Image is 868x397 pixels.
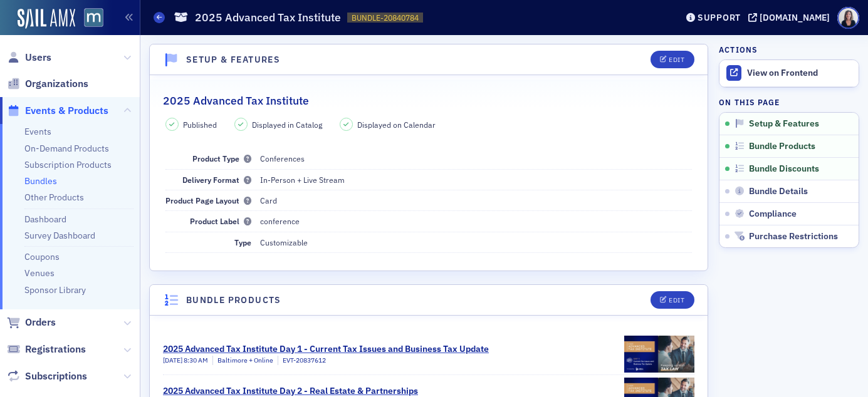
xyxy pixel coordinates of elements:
span: Profile [837,7,859,29]
a: View on Frontend [719,60,859,86]
a: Orders [7,316,56,329]
a: Coupons [24,251,60,262]
span: Conferences [260,153,305,163]
div: Edit [669,56,684,63]
h4: Bundle Products [186,294,281,307]
span: [DATE] [163,356,184,364]
span: Compliance [749,209,797,220]
h4: On this page [719,96,859,108]
span: Card [260,195,277,205]
span: Users [25,51,51,64]
span: In-Person + Live Stream [260,175,345,185]
a: Dashboard [24,214,66,225]
div: [DOMAIN_NAME] [760,12,830,23]
dd: conference [260,211,693,231]
span: Delivery Format [182,175,251,185]
img: SailAMX [84,8,103,28]
a: Organizations [7,77,88,91]
span: Organizations [25,77,88,91]
a: Survey Dashboard [24,230,95,241]
div: Edit [669,297,684,304]
a: Subscriptions [7,369,87,383]
span: Events & Products [25,104,108,118]
a: Venues [24,267,55,279]
span: Displayed on Calendar [357,119,436,130]
span: Bundle Details [749,186,808,197]
span: BUNDLE-20840784 [352,13,419,23]
h4: Actions [719,44,758,55]
span: Bundle Products [749,141,815,152]
a: On-Demand Products [24,143,109,154]
button: [DOMAIN_NAME] [748,13,834,22]
a: Sponsor Library [24,284,86,296]
span: Displayed in Catalog [252,119,322,130]
a: Users [7,51,51,64]
div: View on Frontend [747,68,852,79]
a: Events [24,126,51,137]
a: Bundles [24,175,57,187]
img: SailAMX [18,9,75,29]
a: Other Products [24,192,84,203]
span: Product Type [192,153,251,163]
span: Product Page Layout [165,195,251,205]
a: Registrations [7,343,86,356]
h1: 2025 Advanced Tax Institute [195,10,341,25]
span: Published [183,119,217,130]
div: 2025 Advanced Tax Institute Day 1 - Current Tax Issues and Business Tax Update [163,343,489,356]
span: Purchase Restrictions [749,231,838,242]
a: View Homepage [75,8,103,29]
span: Subscriptions [25,369,87,383]
span: Orders [25,316,56,329]
a: 2025 Advanced Tax Institute Day 1 - Current Tax Issues and Business Tax Update[DATE] 8:30 AMBalti... [163,333,694,374]
span: Setup & Features [749,118,819,130]
div: Baltimore + Online [212,356,273,366]
div: Support [698,12,741,23]
span: 8:30 AM [184,356,208,364]
h2: 2025 Advanced Tax Institute [163,93,309,109]
h4: Setup & Features [186,53,280,66]
div: EVT-20837612 [278,356,326,366]
dd: Customizable [260,232,693,252]
span: Product Label [190,216,251,226]
span: Type [234,237,251,247]
a: Subscription Products [24,159,112,170]
button: Edit [651,51,694,68]
a: Events & Products [7,104,108,118]
span: Registrations [25,343,86,356]
button: Edit [651,291,694,309]
span: Bundle Discounts [749,163,819,175]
